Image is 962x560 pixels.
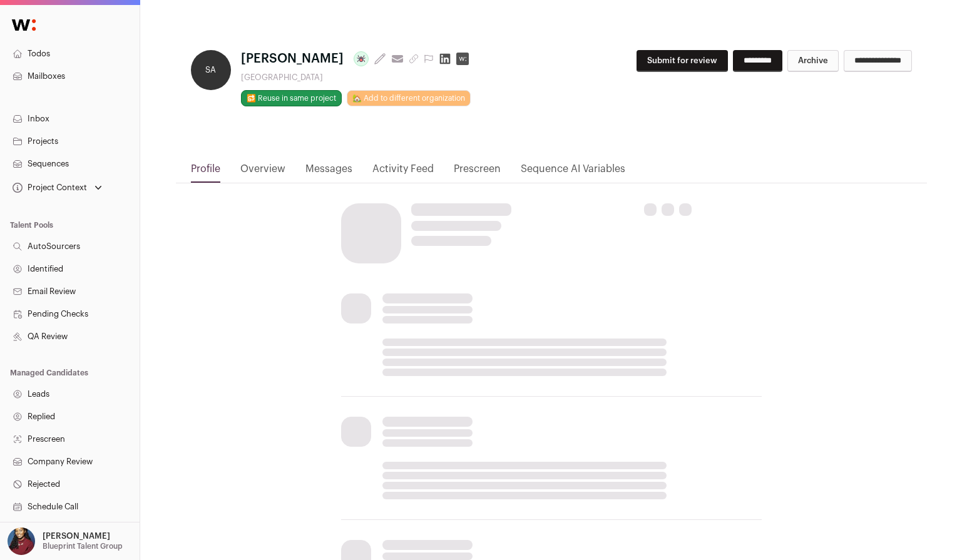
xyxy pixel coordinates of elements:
[5,13,43,38] img: Wellfound
[10,183,87,193] div: Project Context
[521,161,625,183] a: Sequence AI Variables
[240,161,285,183] a: Overview
[241,90,342,106] button: 🔂 Reuse in same project
[637,50,728,72] button: Submit for review
[787,50,839,72] button: Archive
[347,90,471,106] a: 🏡 Add to different organization
[5,527,125,555] button: Open dropdown
[191,50,231,90] div: SA
[43,531,110,541] p: [PERSON_NAME]
[10,179,105,196] button: Open dropdown
[454,161,501,183] a: Prescreen
[43,541,123,551] p: Blueprint Talent Group
[241,73,474,83] div: [GEOGRAPHIC_DATA]
[241,50,344,68] span: [PERSON_NAME]
[8,527,35,555] img: 10010497-medium_jpg
[305,161,352,183] a: Messages
[372,161,434,183] a: Activity Feed
[191,161,220,183] a: Profile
